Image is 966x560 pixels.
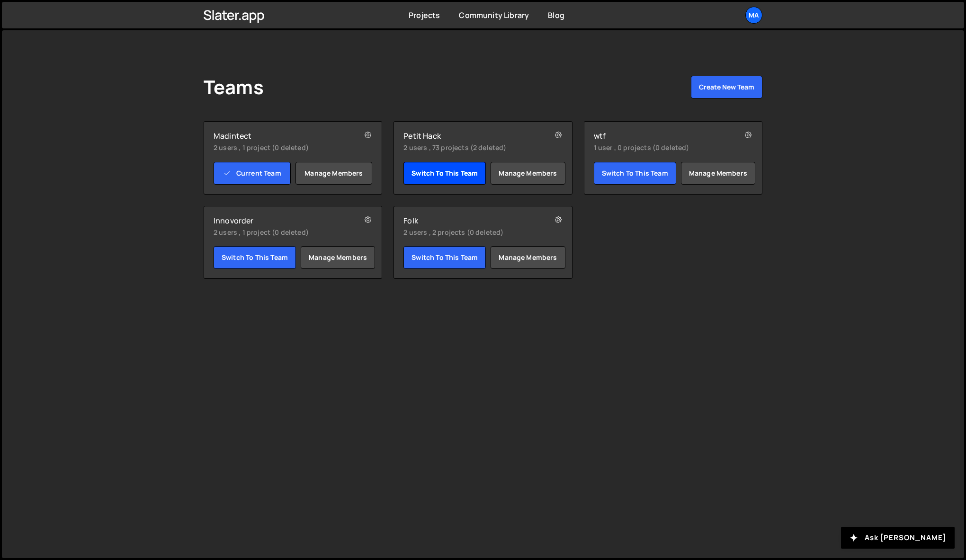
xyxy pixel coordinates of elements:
[403,246,486,269] a: Switch to this team
[214,143,344,152] small: 2 users , 1 project (0 deleted)
[409,10,440,20] a: Projects
[594,131,724,141] h2: wtf
[491,162,565,185] a: Manage members
[548,10,564,20] a: Blog
[841,527,955,549] button: Ask [PERSON_NAME]
[214,216,344,225] h2: Innovorder
[594,162,676,185] a: Switch to this team
[403,131,534,141] h2: Petit Hack
[214,246,296,269] a: Switch to this team
[214,162,291,185] a: Current Team
[301,246,375,269] a: Manage members
[594,143,724,152] small: 1 user , 0 projects (0 deleted)
[459,10,529,20] a: Community Library
[491,246,565,269] a: Manage members
[681,162,755,185] a: Manage members
[204,76,264,98] h1: Teams
[214,131,344,141] h2: Madintect
[403,162,486,185] a: Switch to this team
[214,228,344,237] small: 2 users , 1 project (0 deleted)
[403,143,534,152] small: 2 users , 73 projects (2 deleted)
[295,162,373,185] a: Manage members
[403,228,534,237] small: 2 users , 2 projects (0 deleted)
[691,76,762,98] button: Create New Team
[745,7,762,24] a: Ma
[403,216,534,225] h2: Folk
